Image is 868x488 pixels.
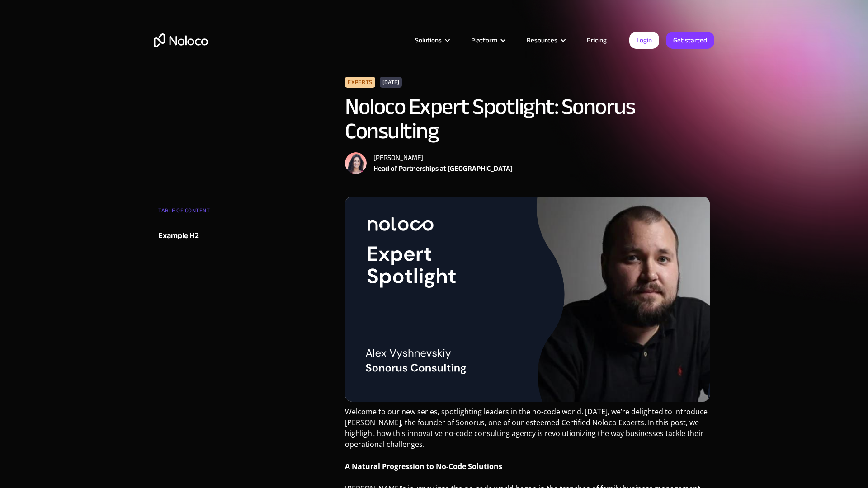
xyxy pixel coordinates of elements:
[515,34,576,46] div: Resources
[576,34,618,46] a: Pricing
[629,32,659,49] a: Login
[345,406,710,456] p: Welcome to our new series, spotlighting leaders in the no-code world. [DATE], we’re delighted to ...
[345,461,502,471] strong: A Natural Progression to No-Code Solutions
[158,229,199,243] div: Example H2
[158,229,268,243] a: Example H2
[158,204,268,222] div: TABLE OF CONTENT
[404,34,460,46] div: Solutions
[666,32,714,49] a: Get started
[415,34,442,46] div: Solutions
[460,34,515,46] div: Platform
[154,33,208,47] a: home
[345,94,710,143] h1: Noloco Expert Spotlight: Sonorus Consulting
[373,163,513,174] div: Head of Partnerships at [GEOGRAPHIC_DATA]
[373,152,513,163] div: [PERSON_NAME]
[471,34,497,46] div: Platform
[527,34,557,46] div: Resources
